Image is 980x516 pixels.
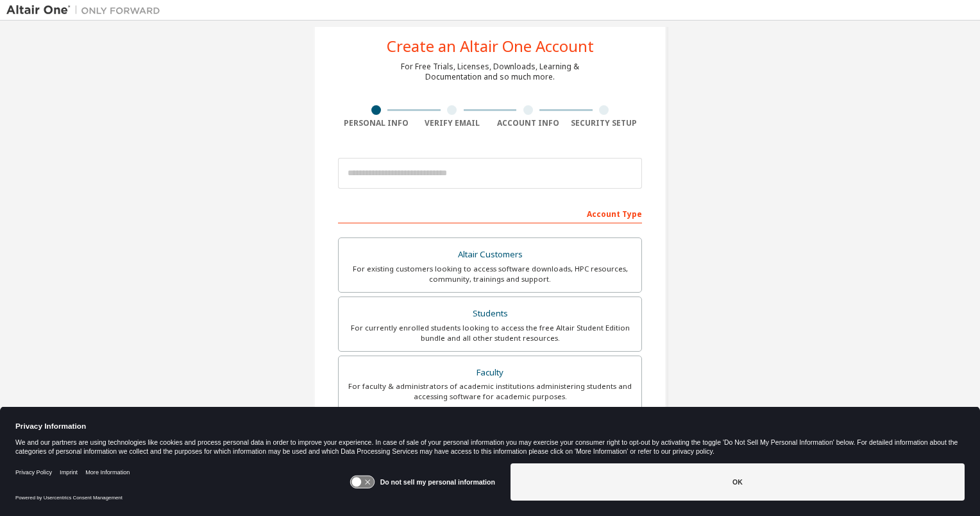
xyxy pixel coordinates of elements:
div: Account Type [338,203,642,223]
div: For currently enrolled students looking to access the free Altair Student Edition bundle and all ... [346,323,634,343]
img: Altair One [6,4,167,17]
div: Altair Customers [346,246,634,264]
div: Create an Altair One Account [387,39,594,54]
div: Personal Info [338,118,414,128]
div: Students [346,305,634,323]
div: For existing customers looking to access software downloads, HPC resources, community, trainings ... [346,264,634,284]
div: Account Info [490,118,566,128]
div: Security Setup [566,118,643,128]
div: For faculty & administrators of academic institutions administering students and accessing softwa... [346,381,634,402]
div: For Free Trials, Licenses, Downloads, Learning & Documentation and so much more. [401,62,579,82]
div: Faculty [346,364,634,382]
div: Verify Email [414,118,491,128]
